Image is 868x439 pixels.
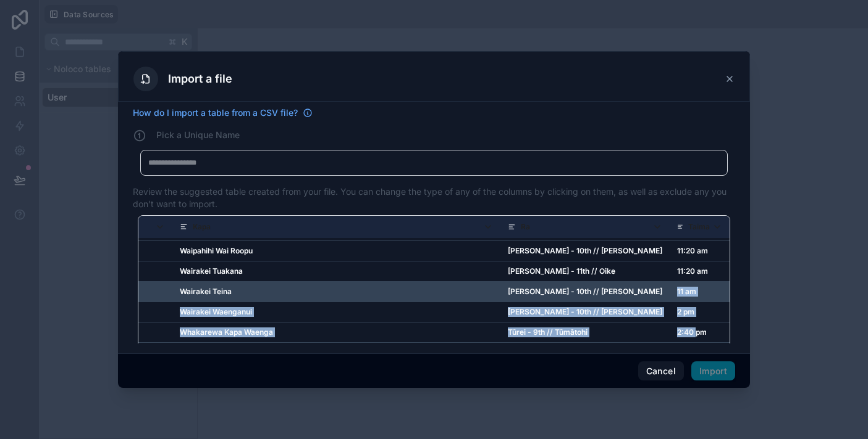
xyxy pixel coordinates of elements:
td: [PERSON_NAME] - 11th // Oike [500,261,670,281]
td: Whakarewa Kapa Waenga [172,322,500,342]
td: Wairakei Waenganui [172,302,500,322]
td: 2 pm [670,302,730,322]
p: Kapa [193,222,211,232]
a: How do I import a table from a CSV file? [133,107,313,119]
span: How do I import a table from a CSV file? [133,107,298,119]
p: Ra [521,222,530,232]
td: Wairakei Tuakana [172,261,500,281]
td: 11:40 am [670,342,730,363]
div: scrollable content [138,216,730,363]
td: 11:20 am [670,240,730,261]
button: Cancel [638,361,684,381]
td: [PERSON_NAME] - 10th // [PERSON_NAME] [500,240,670,261]
td: 2:40 pm [670,322,730,342]
h3: Import a file [168,70,232,88]
td: Parire - 12th // Mutuwhenua [500,342,670,363]
td: 11 am [670,281,730,302]
td: [PERSON_NAME] - 10th // [PERSON_NAME] [500,281,670,302]
h4: Pick a Unique Name [156,129,240,142]
p: Taima [688,222,710,232]
td: Wairakei Teina [172,281,500,302]
td: [PERSON_NAME] - 10th // [PERSON_NAME] [500,302,670,322]
td: Tūrei - 9th // Tūmātohi [500,322,670,342]
td: Waipahihi Wai Roopu [172,240,500,261]
td: Whenua [GEOGRAPHIC_DATA] [172,342,500,363]
div: Review the suggested table created from your file. You can change the type of any of the columns ... [133,186,735,210]
td: 11:20 am [670,261,730,281]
